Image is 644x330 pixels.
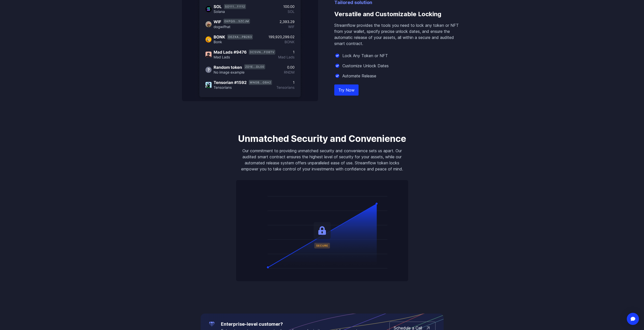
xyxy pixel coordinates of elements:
[342,63,389,69] p: Customize Unlock Dates
[236,148,408,172] p: Our commitment to providing unmatched security and convenience sets us apart. Our audited smart c...
[334,84,359,96] a: Try Now
[342,53,388,59] p: Lock Any Token or NFT
[334,6,462,22] h3: Versatile and Customizable Locking
[236,134,408,144] h3: Unmatched Security and Convenience
[342,73,376,79] p: Automate Release
[627,313,639,325] div: Open Intercom Messenger
[334,22,462,47] p: Streamflow provides the tools you need to lock any token or NFT from your wallet, specify precise...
